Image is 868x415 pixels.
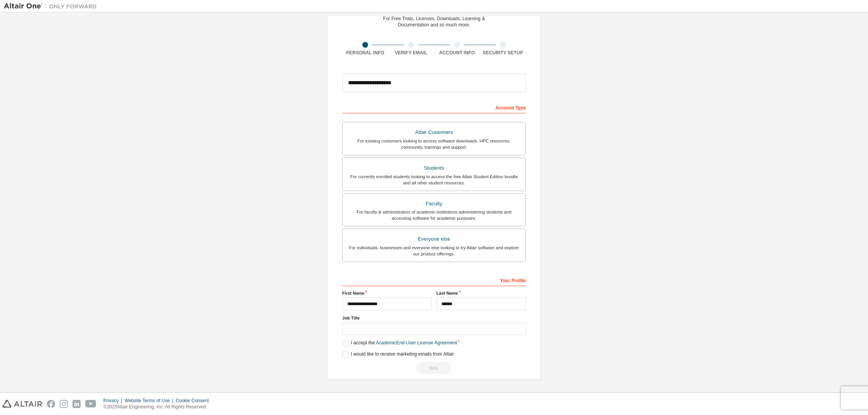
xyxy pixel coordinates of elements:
div: Account Type [342,101,526,113]
p: © 2025 Altair Engineering, Inc. All Rights Reserved. [103,404,214,410]
div: Everyone else [347,234,521,245]
label: Last Name [436,290,526,296]
img: Altair One [4,2,101,10]
img: instagram.svg [60,400,68,408]
label: First Name [342,290,432,296]
div: For individuals, businesses and everyone else looking to try Altair software and explore our prod... [347,245,521,257]
img: altair_logo.svg [2,400,42,408]
div: For existing customers looking to access software downloads, HPC resources, community, trainings ... [347,138,521,150]
img: linkedin.svg [72,400,81,408]
div: For faculty & administrators of academic institutions administering students and accessing softwa... [347,209,521,221]
label: Job Title [342,315,526,321]
div: Privacy [103,398,124,404]
div: Account Info [434,50,480,56]
img: youtube.svg [85,400,96,408]
div: Read and acccept EULA to continue [342,362,526,374]
div: Students [347,163,521,174]
div: For currently enrolled students looking to access the free Altair Student Edition bundle and all ... [347,174,521,186]
img: facebook.svg [47,400,55,408]
div: Altair Customers [347,127,521,138]
a: Academic End-User License Agreement [376,340,457,346]
div: Website Terms of Use [124,398,176,404]
div: Cookie Consent [176,398,213,404]
div: Verify Email [388,50,434,56]
div: Faculty [347,198,521,209]
div: For Free Trials, Licenses, Downloads, Learning & Documentation and so much more. [383,16,485,28]
div: Personal Info [342,50,388,56]
label: I accept the [342,340,457,346]
div: Your Profile [342,274,526,286]
div: Security Setup [480,50,526,56]
label: I would like to receive marketing emails from Altair [342,351,454,358]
